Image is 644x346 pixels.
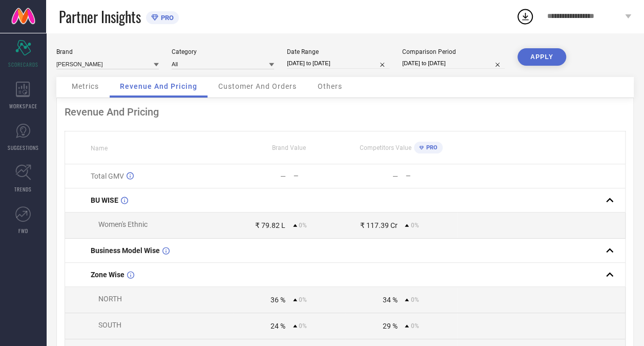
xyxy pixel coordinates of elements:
span: Revenue And Pricing [120,82,197,90]
span: SCORECARDS [8,61,38,68]
span: 0% [299,322,307,330]
span: 0% [410,296,419,303]
div: — [294,172,345,180]
div: Comparison Period [402,48,505,55]
div: Brand [56,48,159,55]
span: Zone Wise [91,271,124,279]
span: PRO [158,14,174,22]
span: 0% [410,322,419,330]
span: PRO [424,144,438,151]
span: Brand Value [272,144,306,151]
span: WORKSPACE [9,102,37,110]
span: Women's Ethnic [98,220,148,228]
div: ₹ 79.82 L [255,221,285,229]
button: APPLY [517,48,566,66]
span: BU WISE [91,196,118,204]
input: Select comparison period [402,58,505,69]
span: NORTH [98,295,122,303]
div: ₹ 117.39 Cr [360,221,397,229]
input: Select date range [287,58,389,69]
span: 0% [299,296,307,303]
span: Competitors Value [360,144,411,151]
span: FWD [18,227,28,235]
div: Open download list [516,7,534,26]
span: Name [91,145,108,152]
span: 0% [299,222,307,229]
div: 34 % [382,296,397,304]
span: Others [318,82,342,90]
span: TRENDS [14,185,32,193]
div: 24 % [271,322,285,330]
span: Business Model Wise [91,246,160,255]
div: — [280,172,286,180]
div: — [405,172,456,180]
div: Date Range [287,48,389,55]
span: Partner Insights [59,6,141,27]
div: 29 % [382,322,397,330]
div: Category [172,48,274,55]
span: Customer And Orders [218,82,297,90]
span: SUGGESTIONS [8,144,39,151]
div: 36 % [271,296,285,304]
div: — [392,172,398,180]
span: 0% [410,222,419,229]
span: Total GMV [91,172,124,180]
div: Revenue And Pricing [65,106,626,118]
span: SOUTH [98,321,121,329]
span: Metrics [72,82,99,90]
